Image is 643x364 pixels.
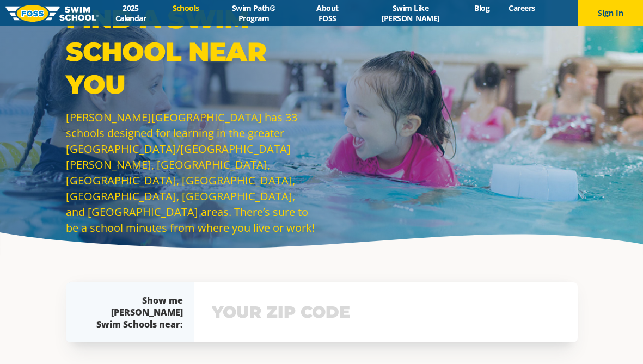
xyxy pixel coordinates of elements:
a: Careers [499,3,544,13]
p: [PERSON_NAME][GEOGRAPHIC_DATA] has 33 schools designed for learning in the greater [GEOGRAPHIC_DA... [66,109,316,236]
a: Swim Path® Program [209,3,299,23]
input: YOUR ZIP CODE [209,297,562,328]
div: Show me [PERSON_NAME] Swim Schools near: [88,294,183,330]
a: Blog [465,3,499,13]
p: Find a Swim School Near You [66,3,316,101]
a: About FOSS [299,3,356,23]
a: Schools [163,3,209,13]
a: 2025 Calendar [99,3,163,23]
img: FOSS Swim School Logo [5,5,99,22]
a: Swim Like [PERSON_NAME] [356,3,465,23]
